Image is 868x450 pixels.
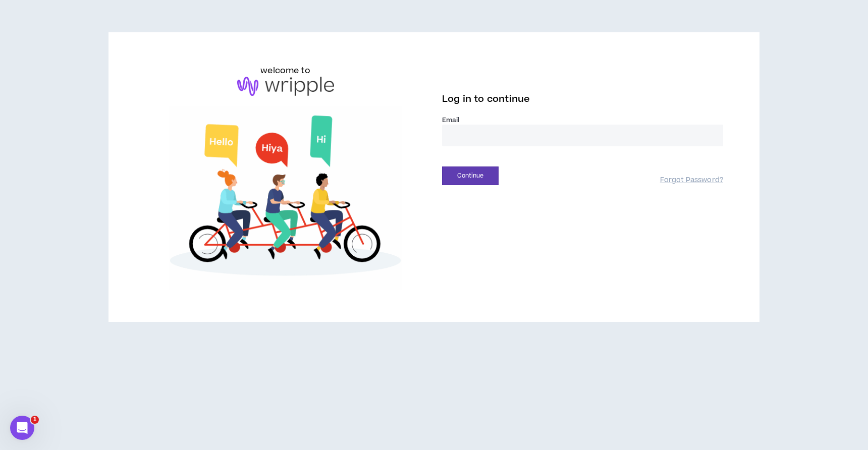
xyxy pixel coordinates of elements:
img: logo-brand.png [237,77,334,96]
img: Welcome to Wripple [145,106,426,290]
span: 1 [31,416,39,424]
h6: welcome to [260,65,310,77]
button: Continue [442,166,499,185]
span: Log in to continue [442,93,530,105]
label: Email [442,116,723,125]
iframe: Intercom live chat [10,416,34,440]
a: Forgot Password? [660,176,723,185]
